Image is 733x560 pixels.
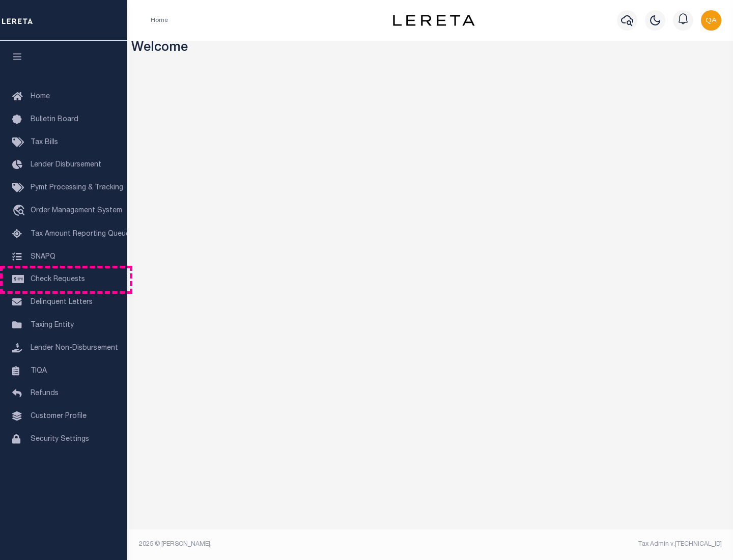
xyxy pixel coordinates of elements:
[31,139,58,146] span: Tax Bills
[31,276,85,283] span: Check Requests
[131,41,729,57] h3: Welcome
[151,16,168,25] li: Home
[438,540,722,549] div: Tax Admin v.[TECHNICAL_ID]
[31,413,87,420] span: Customer Profile
[31,299,93,306] span: Delinquent Letters
[701,10,721,31] img: svg+xml;base64,PHN2ZyB4bWxucz0iaHR0cDovL3d3dy53My5vcmcvMjAwMC9zdmciIHBvaW50ZXItZXZlbnRzPSJub25lIi...
[393,15,474,26] img: logo-dark.svg
[12,205,29,218] i: travel_explore
[31,93,50,100] span: Home
[31,322,74,329] span: Taxing Entity
[31,161,101,169] span: Lender Disbursement
[31,231,130,238] span: Tax Amount Reporting Queue
[31,436,89,443] span: Security Settings
[31,345,118,352] span: Lender Non-Disbursement
[31,207,122,214] span: Order Management System
[31,390,59,397] span: Refunds
[31,116,78,123] span: Bulletin Board
[131,540,431,549] div: 2025 © [PERSON_NAME].
[31,253,55,260] span: SNAPQ
[31,184,123,191] span: Pymt Processing & Tracking
[31,367,47,374] span: TIQA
